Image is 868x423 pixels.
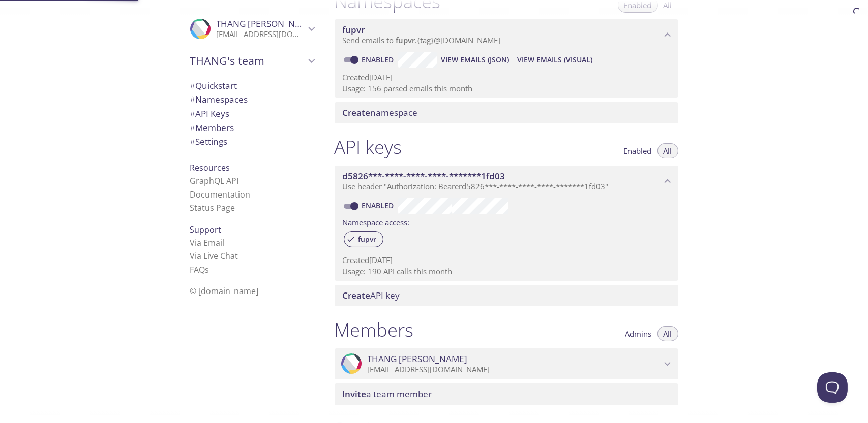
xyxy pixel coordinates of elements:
[190,136,196,147] span: #
[343,289,400,301] span: API key
[190,80,237,91] span: Quickstart
[335,383,678,405] div: Invite a team member
[182,107,322,121] div: API Keys
[190,93,248,105] span: Namespaces
[190,122,234,134] span: Members
[335,102,678,123] div: Create namespace
[190,108,196,119] span: #
[335,348,678,380] div: THANG NGUYEN
[335,285,678,306] div: Create API Key
[352,235,383,244] span: fupvr
[368,365,661,375] p: [EMAIL_ADDRESS][DOMAIN_NAME]
[437,52,513,68] button: View Emails (JSON)
[182,48,322,74] div: THANG's team
[190,108,230,119] span: API Keys
[335,19,678,51] div: fupvr namespace
[190,122,196,134] span: #
[396,35,415,45] span: fupvr
[817,372,848,403] iframe: Help Scout Beacon - Open
[343,107,418,118] span: namespace
[190,285,259,297] span: © [DOMAIN_NAME]
[335,136,402,158] h1: API keys
[343,72,670,83] p: Created [DATE]
[513,52,596,68] button: View Emails (Visual)
[344,231,383,247] div: fupvr
[657,326,678,341] button: All
[190,162,230,173] span: Resources
[217,29,305,40] p: [EMAIL_ADDRESS][DOMAIN_NAME]
[343,266,670,277] p: Usage: 190 API calls this month
[343,214,410,229] label: Namespace access:
[657,143,678,158] button: All
[441,54,509,66] span: View Emails (JSON)
[182,135,322,149] div: Team Settings
[190,237,225,248] a: Via Email
[190,224,222,235] span: Support
[343,388,367,400] span: Invite
[361,201,398,210] a: Enabled
[182,12,322,46] div: THANG NGUYEN
[343,24,365,36] span: fupvr
[361,55,398,64] a: Enabled
[190,93,196,105] span: #
[190,202,235,213] a: Status Page
[343,388,432,400] span: a team member
[618,143,658,158] button: Enabled
[517,54,592,66] span: View Emails (Visual)
[182,92,322,107] div: Namespaces
[619,326,658,341] button: Admins
[343,35,501,45] span: Send emails to . {tag} @[DOMAIN_NAME]
[190,250,238,262] a: Via Live Chat
[190,136,228,147] span: Settings
[343,107,371,118] span: Create
[343,255,670,266] p: Created [DATE]
[182,121,322,135] div: Members
[190,175,239,186] a: GraphQL API
[190,264,209,275] a: FAQ
[335,318,414,341] h1: Members
[190,189,251,200] a: Documentation
[343,83,670,94] p: Usage: 156 parsed emails this month
[368,353,468,365] span: THANG [PERSON_NAME]
[205,264,209,275] span: s
[190,54,305,68] span: THANG's team
[190,80,196,91] span: #
[217,18,317,29] span: THANG [PERSON_NAME]
[182,79,322,93] div: Quickstart
[343,289,371,301] span: Create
